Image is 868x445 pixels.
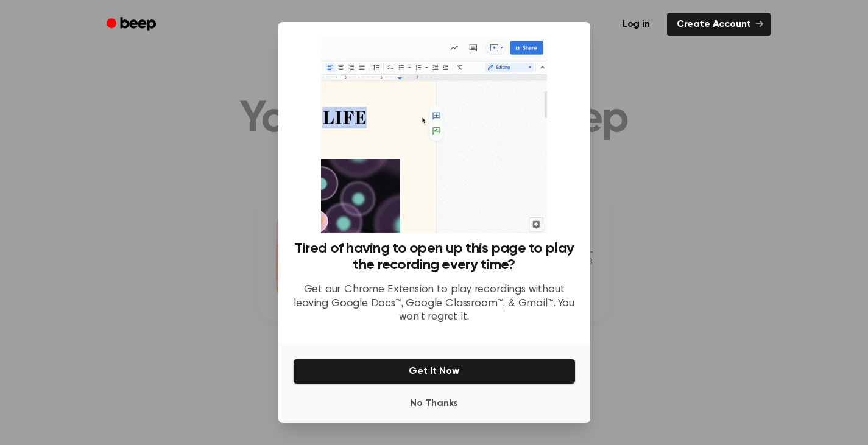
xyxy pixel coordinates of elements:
button: Get It Now [293,359,576,384]
img: Beep extension in action [321,37,547,233]
a: Log in [613,13,660,36]
a: Create Account [667,13,771,36]
h3: Tired of having to open up this page to play the recording every time? [293,240,576,273]
p: Get our Chrome Extension to play recordings without leaving Google Docs™, Google Classroom™, & Gm... [293,283,576,324]
button: No Thanks [293,391,576,416]
a: Beep [98,13,167,37]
